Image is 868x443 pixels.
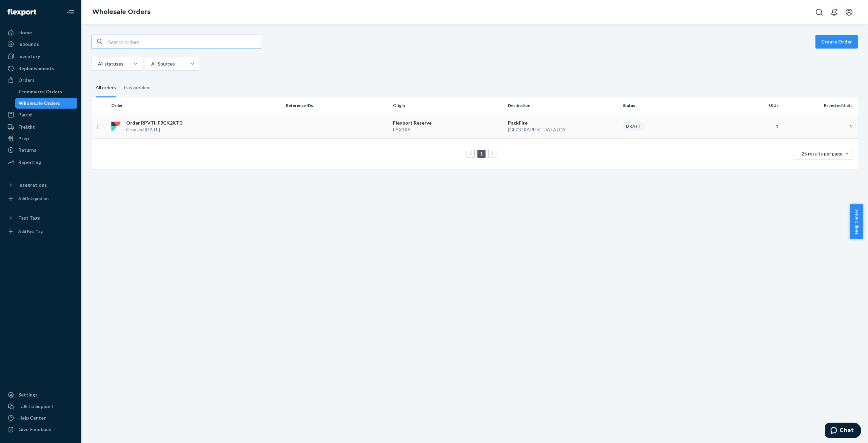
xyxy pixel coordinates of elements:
[4,122,77,132] a: Freight
[781,114,858,139] td: 1
[18,414,46,421] div: Help Center
[850,204,863,239] button: Help Center
[19,100,60,107] div: Wholesale Orders
[827,5,841,19] button: Open notifications
[64,5,77,19] button: Close Navigation
[4,133,77,144] a: Prep
[802,151,843,156] span: 25 results per page
[18,53,40,60] div: Inventory
[842,5,856,19] button: Open account menu
[390,97,505,114] th: Origin
[505,97,620,114] th: Destination
[18,124,35,130] div: Freight
[812,5,826,19] button: Open Search Box
[18,228,43,234] div: Add Fast Tag
[4,180,77,190] button: Integrations
[620,97,727,114] th: Status
[623,122,645,131] div: Draft
[4,226,77,237] a: Add Fast Tag
[815,35,858,49] button: Create Order
[108,97,283,114] th: Order
[4,63,77,74] a: Replenishments
[781,97,858,114] th: Expected Units
[4,412,77,423] a: Help Center
[825,423,861,440] iframe: Opens a widget where you can chat to one of our agents
[96,79,116,97] div: All orders
[18,182,47,188] div: Integrations
[4,213,77,223] button: Fast Tags
[18,426,51,433] div: Give Feedback
[19,88,62,95] div: Ecommerce Orders
[4,27,77,38] a: Home
[4,193,77,204] a: Add Integration
[87,2,156,22] ol: breadcrumbs
[18,159,41,166] div: Reporting
[4,401,77,412] button: Talk to Support
[4,51,77,62] a: Inventory
[108,35,261,49] input: Search orders
[18,147,36,153] div: Returns
[18,196,48,201] div: Add Integration
[4,389,77,400] a: Settings
[18,135,29,142] div: Prep
[4,157,77,168] a: Reporting
[4,109,77,120] a: Parcel
[4,145,77,155] a: Returns
[15,86,78,97] a: Ecommerce Orders
[124,79,151,96] div: Has problem
[18,41,39,48] div: Inbounds
[18,77,35,84] div: Orders
[126,119,182,126] p: Order RPVTHF9CK2KT0
[18,65,54,72] div: Replenishments
[18,215,40,221] div: Fast Tags
[18,111,33,118] div: Parcel
[126,126,182,133] p: Created [DATE]
[92,8,151,16] a: Wholesale Orders
[508,119,617,126] p: PackFire
[18,29,32,36] div: Home
[18,391,38,398] div: Settings
[479,151,484,156] a: Page 1 is your current page
[7,9,36,16] img: Flexport logo
[728,114,781,139] td: 1
[97,60,98,67] input: All statuses
[111,122,121,131] img: flexport logo
[4,39,77,50] a: Inbounds
[15,98,78,109] a: Wholesale Orders
[4,75,77,86] a: Orders
[393,126,502,133] p: LAX1RS
[283,97,390,114] th: Reference IDs
[18,403,54,410] div: Talk to Support
[508,126,617,133] p: [GEOGRAPHIC_DATA] , CA
[4,424,77,435] button: Give Feedback
[393,119,502,126] p: Flexport Reserve
[728,97,781,114] th: SKUs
